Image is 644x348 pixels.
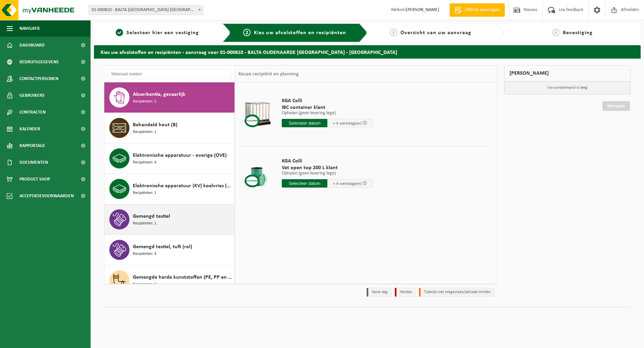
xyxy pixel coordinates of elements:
[133,159,156,166] span: Recipiënten: 4
[395,288,416,297] li: Holiday
[19,20,40,37] span: Navigatie
[333,182,362,186] span: + 4 werkdag(en)
[19,171,50,188] span: Product Shop
[133,212,170,220] span: Gemengd textiel
[126,30,199,36] span: Selecteer hier een vestiging
[282,171,373,176] p: Ophalen (geen levering lege)
[133,121,177,129] span: Behandeld hout (B)
[282,179,327,188] input: Selecteer datum
[449,3,505,17] a: Offerte aanvragen
[133,90,185,98] span: Absorbentia, gevaarlijk
[390,29,397,36] span: 3
[254,30,346,36] span: Kies uw afvalstoffen en recipiënten
[133,220,156,227] span: Recipiënten: 1
[419,288,494,297] li: Tijdelijk niet toegestaan/période limitée
[235,66,302,82] div: Keuze recipiënt en planning
[602,101,630,111] a: Doorgaan
[19,87,45,104] span: Gebruikers
[94,45,641,58] h2: Kies uw afvalstoffen en recipiënten - aanvraag voor 01-000810 - BALTA OUDENAARDE [GEOGRAPHIC_DATA...
[19,37,45,54] span: Dashboard
[133,129,156,135] span: Recipiënten: 1
[463,7,501,13] span: Offerte aanvragen
[19,104,46,121] span: Contracten
[333,121,362,126] span: + 4 werkdag(en)
[133,273,233,281] span: Gemengde harde kunststoffen (PE, PP en PVC), recycleerbaar (industrieel)
[367,288,391,297] li: Vaste dag
[104,204,235,235] button: Gemengd textiel Recipiënten: 1
[133,281,156,288] span: Recipiënten: 1
[116,29,123,36] span: 1
[133,251,156,257] span: Recipiënten: 3
[19,121,40,137] span: Kalender
[133,182,233,190] span: Elektronische apparatuur (KV) koelvries (huishoudelijk)
[282,119,327,127] input: Selecteer datum
[282,158,373,164] span: KGA Colli
[282,111,373,116] p: Ophalen (geen levering lege)
[504,65,631,81] div: [PERSON_NAME]
[104,265,235,296] button: Gemengde harde kunststoffen (PE, PP en PVC), recycleerbaar (industrieel) Recipiënten: 1
[400,30,471,36] span: Overzicht van uw aanvraag
[243,29,251,36] span: 2
[133,98,156,105] span: Recipiënten: 2
[563,30,593,36] span: Bevestiging
[282,104,373,111] span: IBC container klant
[104,113,235,143] button: Behandeld hout (B) Recipiënten: 1
[104,235,235,265] button: Gemengd textiel, tuft (rol) Recipiënten: 3
[108,69,231,79] input: Materiaal zoeken
[104,82,235,113] button: Absorbentia, gevaarlijk Recipiënten: 2
[19,137,45,154] span: Rapportage
[504,81,631,94] p: Uw winkelmand is leeg
[104,143,235,174] button: Elektronische apparatuur - overige (OVE) Recipiënten: 4
[282,164,373,171] span: Vat open top 200 L klant
[406,7,439,12] strong: [PERSON_NAME]
[104,174,235,204] button: Elektronische apparatuur (KV) koelvries (huishoudelijk) Recipiënten: 1
[89,5,203,15] span: 01-000810 - BALTA OUDENAARDE NV - OUDENAARDE
[133,243,192,251] span: Gemengd textiel, tuft (rol)
[552,29,559,36] span: 4
[19,188,74,204] span: Acceptatievoorwaarden
[89,5,203,15] span: 01-000810 - BALTA OUDENAARDE NV - OUDENAARDE
[133,151,227,159] span: Elektronische apparatuur - overige (OVE)
[133,190,156,196] span: Recipiënten: 1
[97,29,217,37] a: 1Selecteer hier een vestiging
[19,154,48,171] span: Documenten
[19,54,59,70] span: Bedrijfsgegevens
[19,70,58,87] span: Contactpersonen
[282,97,373,104] span: KGA Colli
